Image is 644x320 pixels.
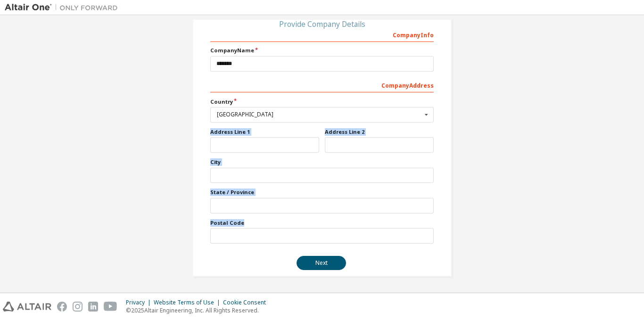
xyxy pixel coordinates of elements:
label: Postal Code [210,219,434,227]
div: Cookie Consent [223,299,272,306]
div: Company Address [210,77,434,92]
img: instagram.svg [73,302,83,312]
label: Address Line 2 [325,128,434,136]
p: © 2025 Altair Engineering, Inc. All Rights Reserved. [126,306,272,314]
div: Privacy [126,299,154,306]
label: State / Province [210,189,434,196]
img: linkedin.svg [88,302,98,312]
button: Next [297,256,346,270]
img: altair_logo.svg [3,302,51,312]
div: [GEOGRAPHIC_DATA] [217,112,422,117]
label: Country [210,98,434,106]
img: youtube.svg [104,302,117,312]
label: Company Name [210,47,434,54]
img: Altair One [5,3,123,12]
label: Address Line 1 [210,128,319,136]
img: facebook.svg [57,302,67,312]
div: Provide Company Details [210,21,434,27]
div: Company Info [210,27,434,42]
label: City [210,158,434,166]
div: Website Terms of Use [154,299,223,306]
